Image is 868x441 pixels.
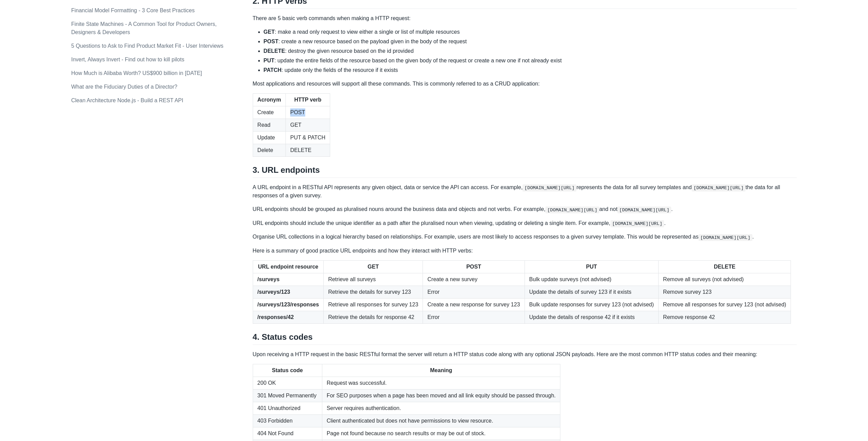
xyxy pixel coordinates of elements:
[423,260,525,273] th: POST
[322,364,560,377] th: Meaning
[659,298,791,311] td: Remove all responses for survey 123 (not advised)
[525,311,659,323] td: Update the details of response 42 if it exists
[659,286,791,298] td: Remove survey 123
[423,286,525,298] td: Error
[525,298,659,311] td: Bulk update responses for survey 123 (not advised)
[264,47,797,55] li: : destroy the given resource based on the id provided
[253,332,797,345] h2: 4. Status codes
[285,144,330,156] td: DELETE
[423,311,525,323] td: Error
[253,14,797,22] p: There are 5 basic verb commands when making a HTTP request:
[525,286,659,298] td: Update the details of survey 123 if it exists
[525,273,659,286] td: Bulk update surveys (not advised)
[285,131,330,144] td: PUT & PATCH
[324,286,423,298] td: Retrieve the details for survey 123
[545,207,599,213] code: [DOMAIN_NAME][URL]
[253,233,797,241] p: Organise URL collections in a logical hierarchy based on relationships. For example, users are mo...
[264,28,797,36] li: : make a read only request to view either a single or list of multiple resources
[253,377,322,389] td: 200 OK
[264,48,285,54] strong: DELETE
[253,364,322,377] th: Status code
[264,67,282,73] strong: PATCH
[253,106,285,119] td: Create
[71,43,223,49] a: 5 Questions to Ask to Find Product Market Fit - User Interviews
[258,276,280,282] strong: /surveys
[253,119,285,131] td: Read
[322,377,560,389] td: Request was successful.
[285,119,330,131] td: GET
[324,260,423,273] th: GET
[253,144,285,156] td: Delete
[71,97,183,103] a: Clean Architecture Node.js - Build a REST API
[253,219,797,227] p: URL endpoints should include the unique identifier as a path after the pluralised noun when viewi...
[264,66,797,74] li: : update only the fields of the resource if it exists
[258,302,319,307] strong: /surveys/123/responses
[264,37,797,46] li: : create a new resource based on the payload given in the body of the request
[423,273,525,286] td: Create a new survey
[264,39,279,44] strong: POST
[71,7,195,13] a: Financial Model Formatting - 3 Core Best Practices
[698,234,752,241] code: [DOMAIN_NAME][URL]
[525,260,659,273] th: PUT
[258,289,290,295] strong: /surveys/123
[264,57,797,65] li: : update the entire fields of the resource based on the given body of the request or create a new...
[659,260,791,273] th: DELETE
[264,58,275,63] strong: PUT
[610,220,664,227] code: [DOMAIN_NAME][URL]
[253,402,322,414] td: 401 Unauthorized
[322,389,560,402] td: For SEO purposes when a page has been moved and all link equity should be passed through.
[523,184,576,191] code: [DOMAIN_NAME][URL]
[253,414,322,427] td: 403 Forbidden
[253,427,322,440] td: 404 Not Found
[253,131,285,144] td: Update
[423,298,525,311] td: Create a new response for survey 123
[253,183,797,200] p: A URL endpoint in a RESTful API represents any given object, data or service the API can access. ...
[324,311,423,323] td: Retrieve the details for response 42
[71,21,217,35] a: Finite State Machines - A Common Tool for Product Owners, Designers & Developers
[258,314,294,320] strong: /responses/42
[253,80,797,88] p: Most applications and resources will support all these commands. This is commonly referred to as ...
[285,106,330,119] td: POST
[71,57,185,62] a: Invert, Always Invert - Find out how to kill pilots
[253,389,322,402] td: 301 Moved Permanently
[659,273,791,286] td: Remove all surveys (not advised)
[692,184,746,191] code: [DOMAIN_NAME][URL]
[71,70,202,76] a: How Much is Alibaba Worth? US$900 billion in [DATE]
[322,414,560,427] td: Client authenticated but does not have permissions to view resource.
[322,427,560,440] td: Page not found because no search results or may be out of stock.
[253,350,797,359] p: Upon receiving a HTTP request in the basic RESTful format the server will return a HTTP status co...
[253,165,797,178] h2: 3. URL endpoints
[322,402,560,414] td: Server requires authentication.
[324,273,423,286] td: Retrieve all surveys
[324,298,423,311] td: Retrieve all responses for survey 123
[253,260,324,273] th: URL endpoint resource
[264,29,275,35] strong: GET
[253,205,797,213] p: URL endpoints should be grouped as pluralised nouns around the business data and objects and not ...
[253,247,797,255] p: Here is a summary of good practice URL endpoints and how they interact with HTTP verbs:
[71,84,177,90] a: What are the Fiduciary Duties of a Director?
[253,93,285,106] th: Acronym
[285,93,330,106] th: HTTP verb
[617,207,671,213] code: [DOMAIN_NAME][URL]
[659,311,791,323] td: Remove response 42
